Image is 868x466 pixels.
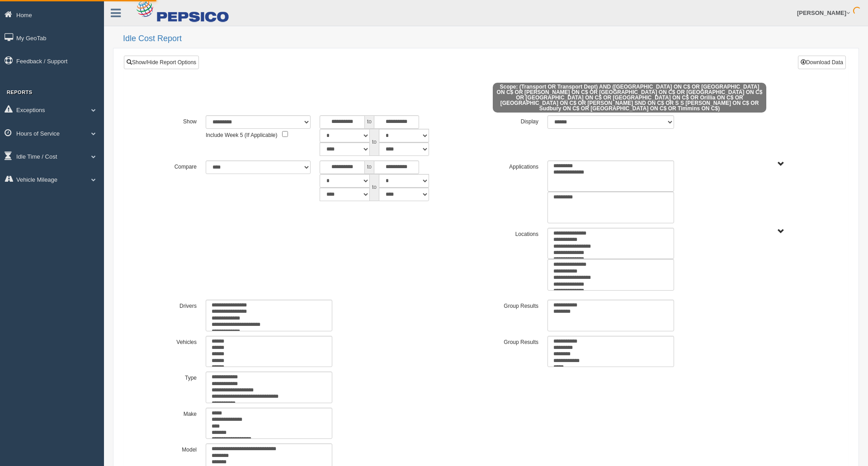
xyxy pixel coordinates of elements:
[370,129,379,156] span: to
[486,336,543,347] label: Group Results
[206,129,278,140] label: Include Week 5 (If Applicable)
[144,443,201,454] label: Model
[365,115,374,129] span: to
[144,115,201,126] label: Show
[370,174,379,201] span: to
[486,160,543,171] label: Applications
[144,336,201,347] label: Vehicles
[144,408,201,419] label: Make
[486,300,543,311] label: Group Results
[486,115,543,126] label: Display
[486,228,543,239] label: Locations
[123,34,859,43] h2: Idle Cost Report
[798,56,846,69] button: Download Data
[365,160,374,174] span: to
[493,83,766,113] span: Scope: (Transport OR Transport Dept) AND ([GEOGRAPHIC_DATA] ON C$ OR [GEOGRAPHIC_DATA] ON C$ OR [...
[124,56,199,69] a: Show/Hide Report Options
[144,300,201,311] label: Drivers
[144,160,201,171] label: Compare
[144,372,201,382] label: Type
